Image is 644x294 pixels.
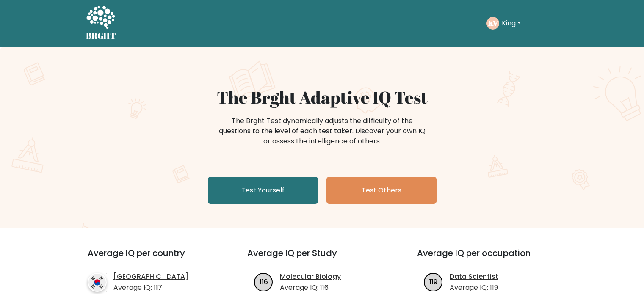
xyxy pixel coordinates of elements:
a: Test Yourself [208,177,318,204]
h3: Average IQ per country [88,248,217,268]
h1: The Brght Adaptive IQ Test [116,87,529,107]
h5: BRGHT [86,31,116,41]
text: 116 [260,277,268,286]
p: Average IQ: 116 [280,283,341,293]
p: Average IQ: 117 [113,283,188,293]
a: BRGHT [86,3,116,43]
a: Data Scientist [450,272,498,282]
h3: Average IQ per Study [247,248,397,268]
a: Test Others [326,177,437,204]
a: [GEOGRAPHIC_DATA] [113,272,188,282]
img: country [88,273,107,292]
text: 119 [429,277,437,286]
a: Molecular Biology [280,272,341,282]
p: Average IQ: 119 [450,283,498,293]
button: King [499,18,523,29]
h3: Average IQ per occupation [417,248,567,268]
text: KV [488,18,498,28]
div: The Brght Test dynamically adjusts the difficulty of the questions to the level of each test take... [216,116,428,146]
